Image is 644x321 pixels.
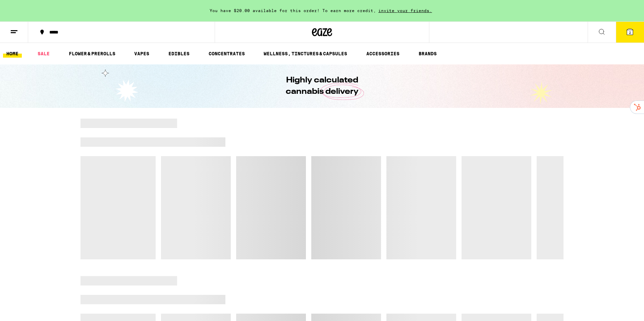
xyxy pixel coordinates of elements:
h1: Highly calculated cannabis delivery [267,75,377,98]
a: SALE [34,50,53,58]
a: VAPES [131,50,153,58]
a: BRANDS [415,50,440,58]
span: invite your friends. [376,8,434,13]
span: You have $20.00 available for this order! To earn more credit, [210,8,376,13]
span: 2 [629,30,631,35]
button: 2 [616,22,644,43]
a: HOME [3,50,22,58]
a: ACCESSORIES [363,50,403,58]
a: FLOWER & PREROLLS [65,50,119,58]
a: EDIBLES [165,50,193,58]
a: CONCENTRATES [205,50,248,58]
a: WELLNESS, TINCTURES & CAPSULES [260,50,351,58]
